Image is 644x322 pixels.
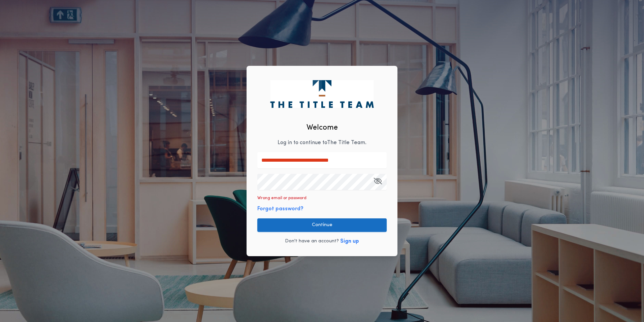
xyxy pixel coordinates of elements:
[307,122,338,133] h2: Welcome
[340,237,359,245] button: Sign up
[257,205,303,213] button: Forgot password?
[257,218,387,232] button: Continue
[278,139,366,147] p: Log in to continue to The Title Team .
[285,238,339,245] p: Don't have an account?
[270,80,374,108] img: logo
[257,195,307,201] p: Wrong email or password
